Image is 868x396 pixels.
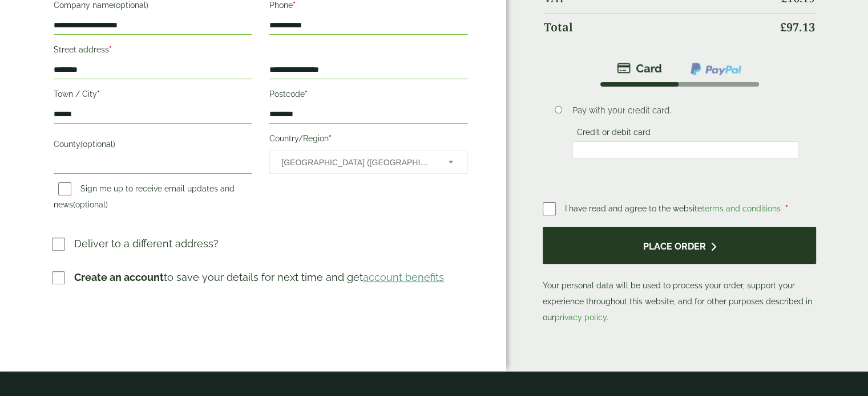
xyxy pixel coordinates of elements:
[54,184,235,213] label: Sign me up to receive email updates and news
[74,270,444,285] p: to save your details for next time and get
[565,204,783,213] span: I have read and agree to the website
[80,140,115,149] span: (optional)
[544,13,772,41] th: Total
[329,134,332,143] abbr: required
[74,271,164,283] strong: Create an account
[281,150,433,174] span: United Kingdom (UK)
[780,19,815,35] bdi: 97.13
[780,19,786,35] span: £
[58,182,71,195] input: Sign me up to receive email updates and news(optional)
[97,89,100,99] abbr: required
[73,200,108,209] span: (optional)
[702,204,781,213] a: terms and conditions
[293,1,296,10] abbr: required
[114,1,148,10] span: (optional)
[543,227,816,325] p: Your personal data will be used to process your order, support your experience throughout this we...
[269,150,468,174] span: Country/Region
[689,62,742,76] img: ppcp-gateway.png
[785,204,788,213] abbr: required
[555,313,607,322] a: privacy policy
[74,236,219,251] p: Deliver to a different address?
[576,145,795,155] iframe: Secure card payment input frame
[109,45,112,54] abbr: required
[54,136,252,156] label: County
[572,128,655,140] label: Credit or debit card
[543,227,816,264] button: Place order
[269,86,468,105] label: Postcode
[54,42,252,61] label: Street address
[572,104,798,117] p: Pay with your credit card.
[305,89,308,99] abbr: required
[269,130,468,150] label: Country/Region
[363,271,444,283] a: account benefits
[54,86,252,105] label: Town / City
[617,62,662,75] img: stripe.png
